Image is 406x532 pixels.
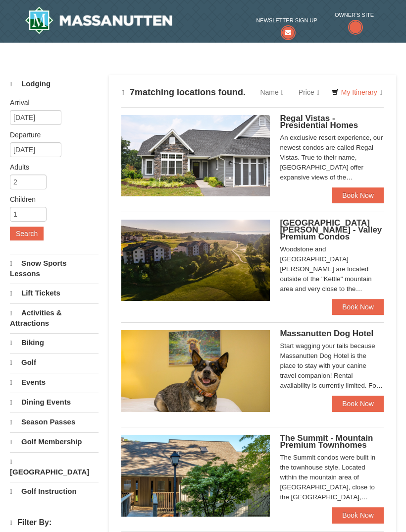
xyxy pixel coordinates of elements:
span: Newsletter Sign Up [256,15,317,25]
a: Book Now [332,396,384,412]
a: Season Passes [10,413,99,431]
h4: matching locations found. [121,87,246,98]
a: My Itinerary [325,85,389,100]
a: Dining Events [10,393,99,412]
label: Departure [10,130,91,140]
a: Book Now [332,299,384,315]
span: Owner's Site [335,10,374,20]
a: Lift Tickets [10,284,99,302]
button: Search [10,227,44,240]
div: Woodstone and [GEOGRAPHIC_DATA][PERSON_NAME] are located outside of the "Kettle" mountain area an... [280,244,384,294]
img: 19219041-4-ec11c166.jpg [121,220,270,301]
a: Activities & Attractions [10,303,99,332]
span: 7 [130,87,135,97]
a: Biking [10,333,99,352]
a: Lodging [10,75,99,93]
img: 19218991-1-902409a9.jpg [121,115,270,196]
a: Book Now [332,507,384,523]
img: 27428181-5-81c892a3.jpg [121,330,270,412]
span: Massanutten Dog Hotel [280,329,373,338]
img: Massanutten Resort Logo [25,6,172,34]
a: Price [291,82,327,102]
label: Arrival [10,98,91,108]
a: Events [10,373,99,392]
a: Golf Instruction [10,482,99,501]
a: Massanutten Resort [25,6,172,34]
a: [GEOGRAPHIC_DATA] [10,452,99,481]
a: Golf Membership [10,432,99,451]
label: Children [10,194,91,204]
div: An exclusive resort experience, our newest condos are called Regal Vistas. True to their name, [G... [280,133,384,182]
div: The Summit condos were built in the townhouse style. Located within the mountain area of [GEOGRAP... [280,453,384,502]
img: 19219034-1-0eee7e00.jpg [121,435,270,516]
span: Regal Vistas - Presidential Homes [280,114,358,130]
a: Snow Sports Lessons [10,254,99,283]
a: Name [253,82,291,102]
span: The Summit - Mountain Premium Townhomes [280,433,373,450]
a: Owner's Site [335,10,374,36]
a: Newsletter Sign Up [256,15,317,36]
span: [GEOGRAPHIC_DATA][PERSON_NAME] - Valley Premium Condos [280,218,382,241]
div: Start wagging your tails because Massanutten Dog Hotel is the place to stay with your canine trav... [280,341,384,391]
h4: Filter By: [10,518,99,528]
a: Golf [10,353,99,372]
a: Book Now [332,187,384,203]
label: Adults [10,162,91,172]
